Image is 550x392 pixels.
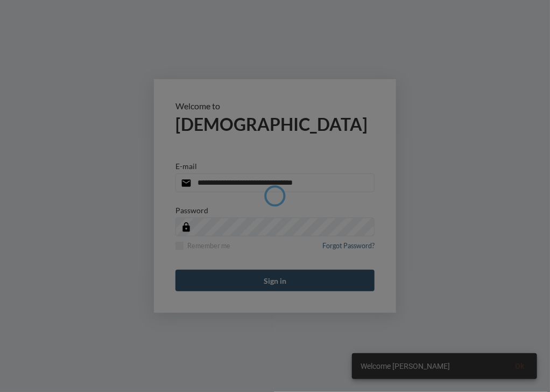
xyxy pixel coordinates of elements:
[322,242,375,256] a: Forgot Password?
[175,206,208,215] p: Password
[361,361,450,372] span: Welcome [PERSON_NAME]
[175,270,375,291] button: Sign in
[175,162,197,171] p: E-mail
[175,101,375,111] p: Welcome to
[175,114,375,135] h2: [DEMOGRAPHIC_DATA]
[515,362,524,370] span: Ok
[175,242,230,250] label: Remember me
